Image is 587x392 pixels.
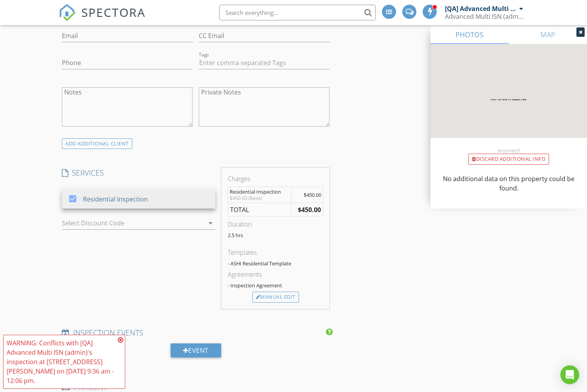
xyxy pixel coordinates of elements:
p: No additional data on this property could be found. [440,174,578,193]
td: TOTAL [228,203,292,216]
div: Residential Inspection [83,194,148,204]
div: ADD ADDITIONAL client [62,138,132,149]
div: $450.00 (Base) [230,195,290,201]
div: Advanced Multi ISN (admin) Company [445,13,523,20]
a: SPECTORA [59,11,146,27]
img: streetview [430,44,587,157]
div: [QA] Advanced Multi ISN (admin) [445,5,517,13]
div: Residential Inspection [230,189,290,195]
div: Incorrect? [430,147,587,154]
div: Manual Edit [252,292,299,303]
input: Search everything... [219,5,376,20]
h4: INSPECTION EVENTS [62,328,330,338]
a: PHOTOS [430,25,509,44]
a: MAP [509,25,587,44]
div: Agreements [228,270,323,279]
div: Charges [228,174,323,183]
img: The Best Home Inspection Software - Spectora [59,4,76,21]
i: arrow_drop_down [206,218,215,228]
div: Discard Additional info [468,154,549,165]
div: Templates [228,248,323,257]
strong: $450.00 [298,205,321,214]
div: - Inspection Agreement [228,282,323,289]
div: Open Intercom Messenger [560,365,579,384]
div: Event [171,343,221,358]
div: - ASHI Residential Template [228,260,323,267]
h4: SERVICES [62,168,215,178]
div: Duration [228,220,323,229]
span: SPECTORA [81,4,146,20]
p: 2.5 hrs [228,232,323,238]
div: WARNING: Conflicts with [QA] Advanced Multi ISN (admin)'s inspection at [STREET_ADDRESS][PERSON_N... [7,338,115,385]
span: $450.00 [304,191,321,198]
